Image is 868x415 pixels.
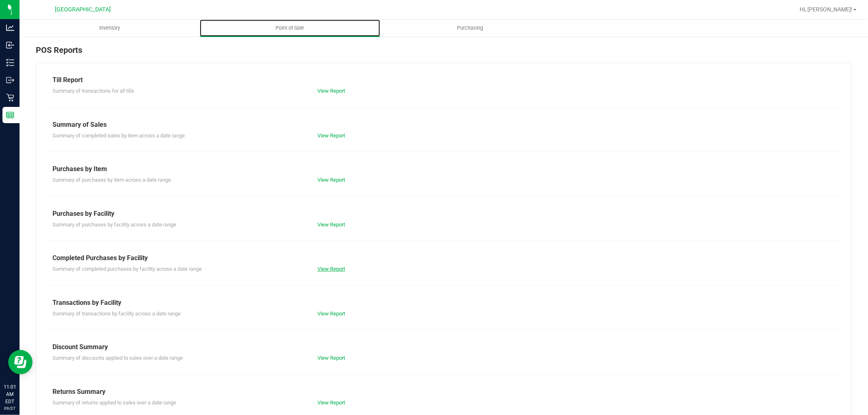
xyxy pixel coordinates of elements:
[52,164,835,174] div: Purchases by Item
[317,222,345,228] a: View Report
[52,222,176,228] span: Summary of purchases by facility across a date range
[52,88,134,94] span: Summary of transactions for all tills
[6,24,14,32] inline-svg: Analytics
[6,59,14,67] inline-svg: Inventory
[317,133,345,139] a: View Report
[52,209,835,219] div: Purchases by Facility
[52,400,176,406] span: Summary of returns applied to sales over a date range
[52,177,171,183] span: Summary of purchases by item across a date range
[6,93,14,102] inline-svg: Retail
[52,120,835,130] div: Summary of Sales
[52,266,202,272] span: Summary of completed purchases by facility across a date range
[52,311,181,317] span: Summary of transactions by facility across a date range
[380,20,560,37] a: Purchasing
[317,88,345,94] a: View Report
[55,6,111,13] span: [GEOGRAPHIC_DATA]
[446,24,494,32] span: Purchasing
[52,253,835,263] div: Completed Purchases by Facility
[52,355,183,361] span: Summary of discounts applied to sales over a date range
[317,355,345,361] a: View Report
[52,75,835,85] div: Till Report
[265,24,315,32] span: Point of Sale
[20,20,200,37] a: Inventory
[200,20,380,37] a: Point of Sale
[52,387,835,397] div: Returns Summary
[4,383,16,405] p: 11:01 AM EDT
[52,133,185,139] span: Summary of completed sales by item across a date range
[317,266,345,272] a: View Report
[4,405,16,411] p: 09/27
[6,41,14,49] inline-svg: Inbound
[52,298,835,308] div: Transactions by Facility
[36,44,852,63] div: POS Reports
[800,6,853,13] span: Hi, [PERSON_NAME]!
[8,350,33,374] iframe: Resource center
[52,342,835,352] div: Discount Summary
[317,311,345,317] a: View Report
[6,76,14,84] inline-svg: Outbound
[317,400,345,406] a: View Report
[88,24,131,32] span: Inventory
[317,177,345,183] a: View Report
[6,111,14,119] inline-svg: Reports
